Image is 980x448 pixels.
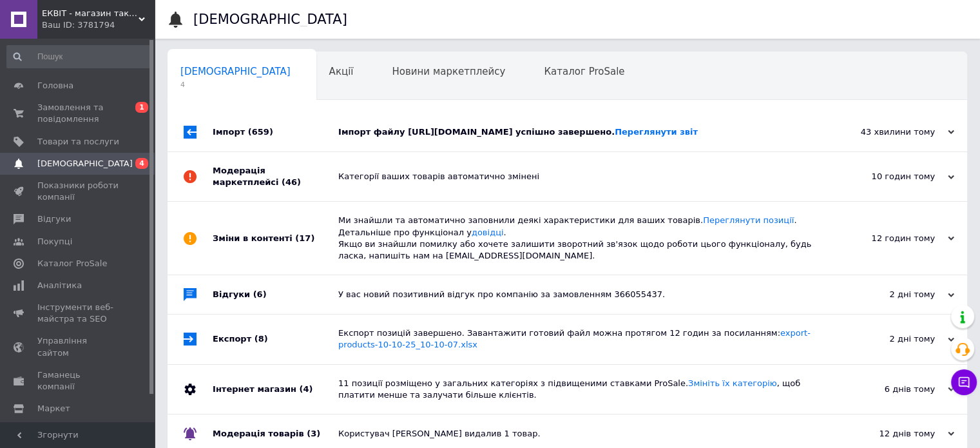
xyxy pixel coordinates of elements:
div: Зміни в контенті [213,202,338,275]
span: Головна [37,80,73,92]
span: Гаманець компанії [37,369,119,393]
div: Ми знайшли та автоматично заповнили деякі характеристики для ваших товарів. . Детальніше про функ... [338,215,825,262]
div: Користувач [PERSON_NAME] видалив 1 товар. [338,428,825,440]
a: export-products-10-10-25_10-10-07.xlsx [338,328,811,349]
span: Акції [329,66,354,77]
div: Модерація маркетплейсі [213,152,338,201]
span: Замовлення та повідомлення [37,102,119,125]
span: ЕКВІТ - магазин тактичного одягу та спорядження [42,8,139,19]
div: Категорії ваших товарів автоматично змінені [338,171,825,182]
a: довідці [472,228,504,237]
span: (3) [307,429,320,438]
span: (6) [253,289,267,299]
div: 2 дні тому [825,333,954,345]
h1: [DEMOGRAPHIC_DATA] [193,12,347,27]
span: Покупці [37,236,72,248]
div: 12 днів тому [825,428,954,440]
span: Інструменти веб-майстра та SEO [37,302,119,325]
div: Імпорт [213,113,338,151]
span: [DEMOGRAPHIC_DATA] [180,66,291,77]
span: 1 [135,102,148,113]
div: 11 позиції розміщено у загальних категоріях з підвищеними ставками ProSale. , щоб платити менше т... [338,378,825,401]
div: 43 хвилини тому [825,126,954,138]
div: Ваш ID: 3781794 [42,19,155,31]
input: Пошук [6,45,152,68]
span: (4) [299,384,312,394]
span: Маркет [37,403,70,414]
a: Змініть їх категорію [688,378,777,388]
span: Товари та послуги [37,136,119,148]
span: (46) [282,177,301,187]
div: 12 годин тому [825,233,954,244]
span: Новини маркетплейсу [392,66,505,77]
div: Відгуки [213,275,338,314]
div: 10 годин тому [825,171,954,182]
a: Переглянути позиції [703,215,794,225]
button: Чат з покупцем [951,369,977,395]
span: Аналітика [37,280,82,291]
span: Каталог ProSale [544,66,624,77]
div: 2 дні тому [825,289,954,300]
span: 4 [180,80,291,90]
a: Переглянути звіт [615,127,698,137]
span: Відгуки [37,213,71,225]
span: (17) [295,233,314,243]
div: Експорт [213,315,338,364]
span: Управління сайтом [37,335,119,358]
span: [DEMOGRAPHIC_DATA] [37,158,133,170]
div: 6 днів тому [825,384,954,395]
div: Інтернет магазин [213,365,338,414]
span: (8) [255,334,268,344]
div: Експорт позицій завершено. Завантажити готовий файл можна протягом 12 годин за посиланням: [338,327,825,351]
div: Імпорт файлу [URL][DOMAIN_NAME] успішно завершено. [338,126,825,138]
span: Показники роботи компанії [37,180,119,203]
span: (659) [248,127,273,137]
span: 4 [135,158,148,169]
div: У вас новий позитивний відгук про компанію за замовленням 366055437. [338,289,825,300]
span: Каталог ProSale [37,258,107,269]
